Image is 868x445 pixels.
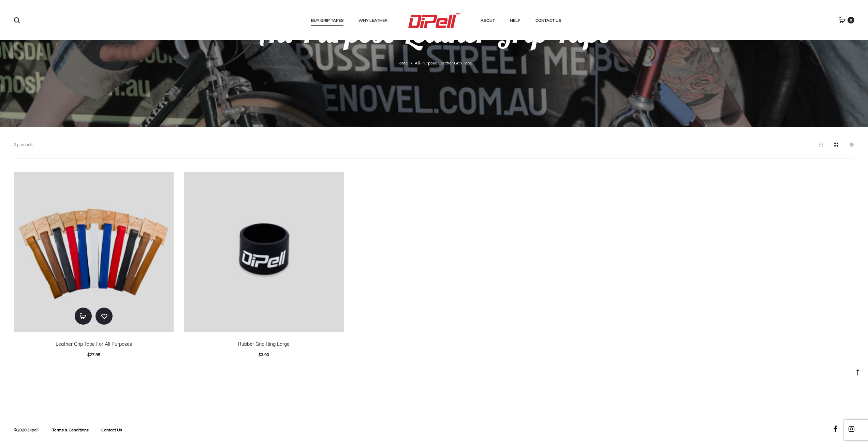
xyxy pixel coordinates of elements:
a: Help [510,16,520,25]
span: $ [259,352,261,357]
a: Why Leather [358,16,387,25]
p: 2 products [14,141,33,148]
a: Select options for “Leather Grip Tape For All Purposes” [75,308,92,325]
div: ©2020 Dipell [14,426,39,434]
span: $ [87,352,90,357]
a: Terms & Conditions [52,427,89,432]
nav: All-Purpose Leather Grip Tape [14,59,854,68]
span: 27.95 [87,352,100,357]
a: Home [396,60,408,65]
a: About [481,16,495,25]
a: 0 [839,17,846,23]
span: 3.00 [259,352,269,357]
a: Contact Us [535,16,561,25]
span: 0 [848,17,854,24]
a: Leather Grip Tape For All Purposes [56,341,132,347]
a: Buy Grip Tapes [311,16,343,25]
a: Rubber Grip Ring Large [238,341,290,347]
a: Contact Us [101,427,122,432]
a: Add to wishlist [95,308,113,325]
